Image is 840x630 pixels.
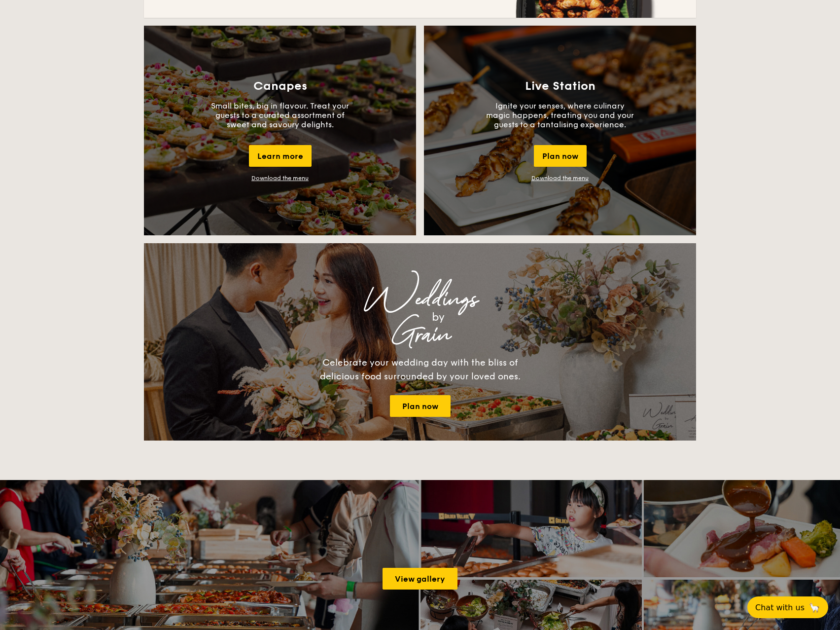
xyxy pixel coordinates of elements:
h3: Canapes [253,79,307,93]
div: Celebrate your wedding day with the bliss of delicious food surrounded by your loved ones. [309,356,531,383]
div: Weddings [231,291,609,308]
p: Small bites, big in flavour. Treat your guests to a curated assortment of sweet and savoury delig... [206,101,354,129]
div: Plan now [534,145,587,167]
span: 🦙 [808,602,820,613]
div: Grain [231,326,609,344]
a: View gallery [383,568,457,590]
a: Download the menu [531,175,589,182]
p: Ignite your senses, where culinary magic happens, treating you and your guests to a tantalising e... [486,101,634,129]
a: Plan now [390,395,451,417]
h3: Live Station [525,79,595,93]
div: by [267,308,609,326]
span: Chat with us [755,603,805,612]
a: Download the menu [251,175,309,182]
button: Chat with us🦙 [747,596,828,618]
div: Learn more [249,145,312,167]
